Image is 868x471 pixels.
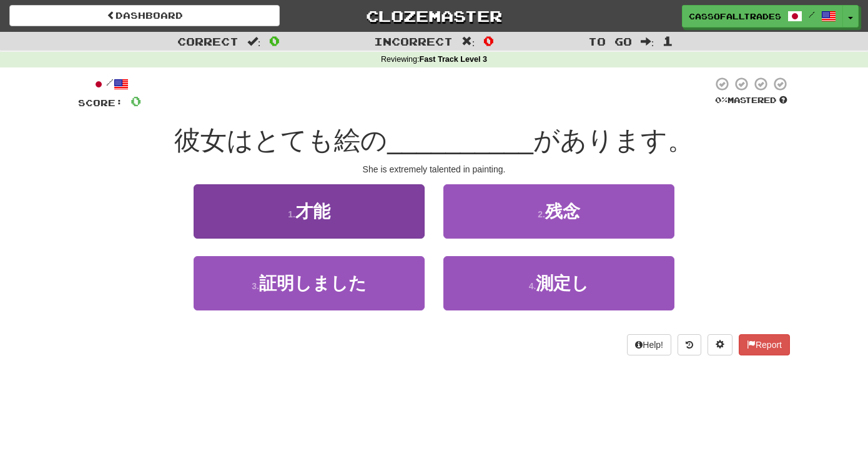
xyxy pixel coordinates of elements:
[194,184,425,239] button: 1.才能
[420,55,488,64] strong: Fast Track Level 3
[483,33,494,48] span: 0
[713,95,790,106] div: Mastered
[131,93,141,109] span: 0
[739,334,790,355] button: Report
[809,10,815,19] span: /
[443,184,674,239] button: 2.残念
[536,274,589,293] span: 測定し
[715,95,727,105] span: 0 %
[461,36,475,47] span: :
[627,334,671,355] button: Help!
[588,35,632,47] span: To go
[682,5,843,27] a: Cassofalltrades /
[533,126,694,155] span: があります。
[9,5,280,26] a: Dashboard
[443,256,674,310] button: 4.測定し
[295,202,330,221] span: 才能
[387,126,533,155] span: __________
[641,36,654,47] span: :
[259,274,367,293] span: 証明しました
[663,33,673,48] span: 1
[374,35,453,47] span: Incorrect
[689,11,781,22] span: Cassofalltrades
[247,36,261,47] span: :
[678,334,701,355] button: Round history (alt+y)
[194,256,425,310] button: 3.証明しました
[288,209,295,219] small: 1 .
[252,281,259,291] small: 3 .
[78,76,141,92] div: /
[298,5,569,27] a: Clozemaster
[174,126,387,155] span: 彼女はとても絵の
[545,202,580,221] span: 残念
[78,97,123,108] span: Score:
[78,163,790,176] div: She is extremely talented in painting.
[538,209,545,219] small: 2 .
[269,33,280,48] span: 0
[177,35,239,47] span: Correct
[529,281,536,291] small: 4 .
